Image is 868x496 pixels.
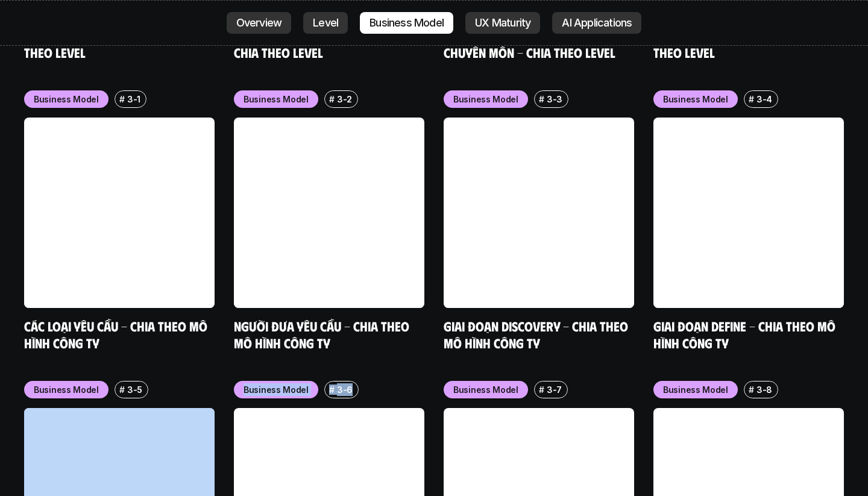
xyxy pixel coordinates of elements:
[444,318,631,351] a: Giai đoạn Discovery - Chia theo mô hình công ty
[244,93,309,105] p: Business Model
[749,95,754,104] h6: #
[227,12,292,34] a: Overview
[663,93,728,105] p: Business Model
[119,95,125,104] h6: #
[663,383,728,396] p: Business Model
[329,385,335,394] h6: #
[119,385,125,394] h6: #
[234,27,401,60] a: Khó khăn trong công việc - Chia theo Level
[337,383,353,396] p: 3-6
[562,17,632,29] p: AI Applications
[465,12,540,34] a: UX Maturity
[444,27,615,60] a: Khó khăn trong phát triển chuyên môn - Chia theo level
[756,93,772,105] p: 3-4
[337,93,352,105] p: 3-2
[653,318,838,351] a: Giai đoạn Define - Chia theo mô hình công ty
[34,93,99,105] p: Business Model
[24,27,197,60] a: Công việc Management - Chia theo level
[360,12,453,34] a: Business Model
[234,318,412,351] a: Người đưa yêu cầu - Chia theo mô hình công ty
[370,17,444,29] p: Business Model
[749,385,754,394] h6: #
[539,95,544,104] h6: #
[127,383,142,396] p: 3-5
[547,383,562,396] p: 3-7
[653,27,846,60] a: Động lực trong công việc - Chia theo Level
[236,17,282,29] p: Overview
[539,385,544,394] h6: #
[475,17,530,29] p: UX Maturity
[24,318,210,351] a: Các loại yêu cầu - Chia theo mô hình công ty
[547,93,562,105] p: 3-3
[453,383,518,396] p: Business Model
[756,383,772,396] p: 3-8
[34,383,99,396] p: Business Model
[329,95,335,104] h6: #
[244,383,309,396] p: Business Model
[552,12,641,34] a: AI Applications
[127,93,140,105] p: 3-1
[313,17,338,29] p: Level
[453,93,518,105] p: Business Model
[303,12,348,34] a: Level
